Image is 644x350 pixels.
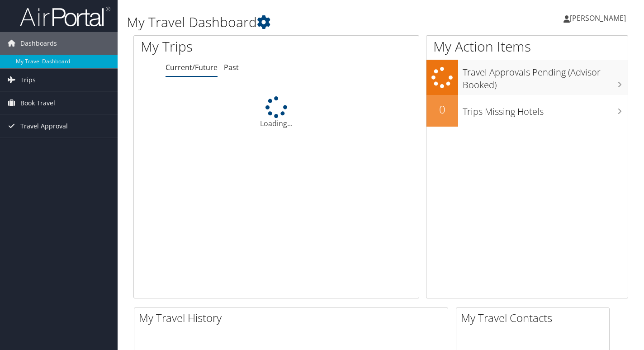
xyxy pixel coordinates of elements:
a: Past [224,62,239,72]
a: Current/Future [166,62,218,72]
h3: Trips Missing Hotels [463,101,628,118]
span: Travel Approval [20,115,68,137]
h1: My Action Items [426,37,628,56]
h2: My Travel History [139,310,448,326]
span: [PERSON_NAME] [570,13,626,23]
a: Travel Approvals Pending (Advisor Booked) [426,60,628,95]
div: Loading... [134,96,419,129]
span: Book Travel [20,92,55,114]
span: Trips [20,69,36,91]
img: airportal-logo.png [20,6,110,27]
a: [PERSON_NAME] [563,5,635,32]
h1: My Travel Dashboard [127,13,465,32]
h2: 0 [426,102,458,117]
h2: My Travel Contacts [461,310,609,326]
h3: Travel Approvals Pending (Advisor Booked) [463,61,628,91]
span: Dashboards [20,32,57,55]
a: 0Trips Missing Hotels [426,95,628,127]
h1: My Trips [141,37,293,56]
